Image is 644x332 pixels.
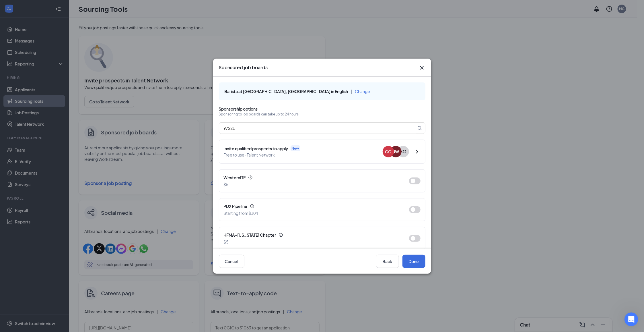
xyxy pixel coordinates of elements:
[417,126,422,130] svg: MagnifyingGlass
[219,123,416,134] input: Search job boards
[224,174,400,181] div: WesternITE
[400,149,406,154] span: + 33
[279,233,283,237] svg: Info
[224,182,229,187] b: $5
[414,148,421,155] svg: ChevronRight
[224,152,383,158] span: Free to use · Talent Network
[250,204,254,209] svg: Info
[376,255,399,268] button: Back
[385,149,392,155] div: CC
[224,210,258,216] div: Starting from
[292,146,299,151] span: New
[224,203,400,209] div: PDX Pipeline
[624,312,638,326] iframe: Intercom live chat
[402,255,425,268] button: Done
[248,175,253,180] svg: Info
[355,88,370,94] button: Change
[224,232,400,238] div: HFMA-[US_STATE] Chapter
[419,64,425,71] button: Close
[355,89,370,94] span: Change
[219,106,425,112] p: Sponsorship options
[224,239,229,244] b: $5
[225,89,348,94] span: Barista at [GEOGRAPHIC_DATA], [GEOGRAPHIC_DATA] in English
[392,149,399,155] div: NW
[249,211,258,216] b: $104
[351,89,352,94] span: |
[219,64,268,71] h3: Sponsored job boards
[219,112,425,117] p: Sponsoring to job boards can take up to 24 hours
[419,64,425,71] svg: Cross
[219,255,244,268] button: Cancel
[224,145,288,152] span: Invite qualified prospects to apply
